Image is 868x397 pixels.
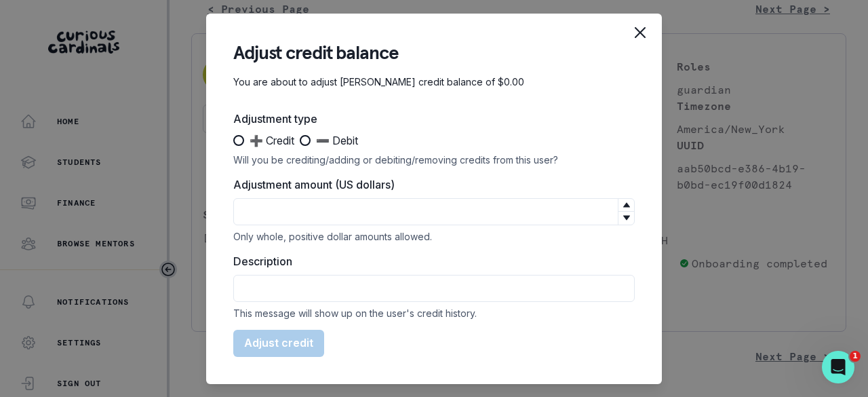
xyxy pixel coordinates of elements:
div: Will you be crediting/adding or debiting/removing credits from this user? [233,154,635,166]
iframe: Intercom live chat [822,351,854,383]
label: Description [233,253,627,269]
span: ➖ Debit [316,132,358,149]
span: 1 [850,351,861,362]
button: Adjust credit [233,330,324,357]
header: Adjust credit balance [233,41,635,64]
span: ➕ Credit [250,132,294,149]
div: Only whole, positive dollar amounts allowed. [233,231,635,242]
label: Adjustment type [233,111,627,127]
p: You are about to adjust [PERSON_NAME] credit balance of $0.00 [233,75,635,89]
button: Close [627,19,654,46]
label: Adjustment amount (US dollars) [233,176,627,193]
div: This message will show up on the user's credit history. [233,307,635,319]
